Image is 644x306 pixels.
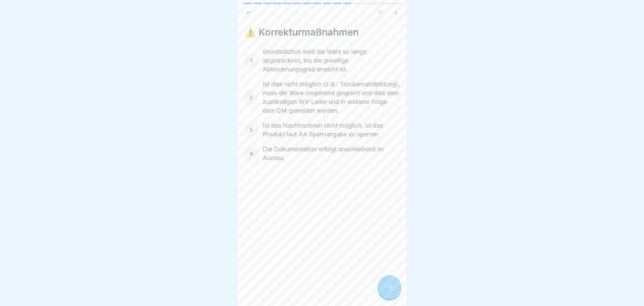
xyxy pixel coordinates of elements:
p: Ist das Nachtrocknen nicht möglich, ist das Produkt laut AA Sperrvergabe zu sperren. [263,121,400,139]
p: Die Dokumentation erfolgt anschließend im Access. [263,145,400,162]
p: 4 [249,151,253,157]
p: Ist dies nicht möglich (z.B.: Trockenrandbildung), muss die Ware umgehend gesperrt und dies dem z... [263,80,400,115]
h4: ⚠️ Korrekturmaßnahmen [244,26,400,38]
p: Grundsätzlich wird die Ware so lange abgetrocknet, bis der jeweilige Abtrocknungsgrad erreicht ist. [263,47,400,74]
p: 1 [250,58,252,64]
p: 2 [249,94,253,101]
p: 3 [249,127,253,133]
